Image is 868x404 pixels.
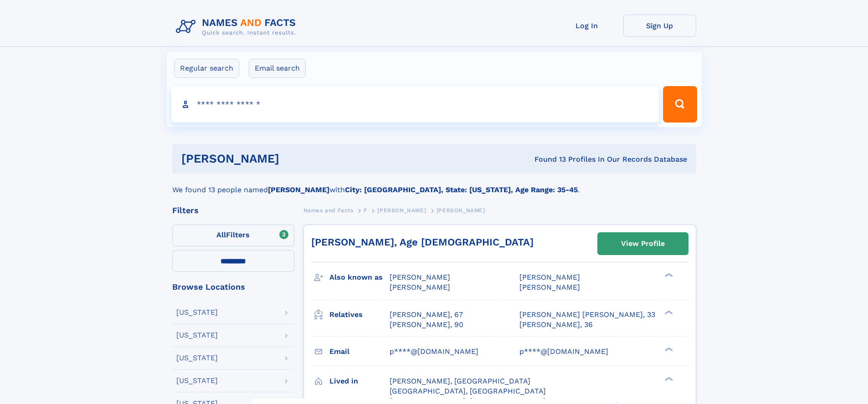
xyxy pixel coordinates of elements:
[329,344,390,359] h3: Email
[519,273,580,281] span: [PERSON_NAME]
[176,309,218,316] div: [US_STATE]
[268,185,329,194] b: [PERSON_NAME]
[216,230,226,239] span: All
[172,174,696,195] div: We found 13 people named with .
[407,154,687,164] div: Found 13 Profiles In Our Records Database
[172,15,303,39] img: Logo Names and Facts
[329,307,390,322] h3: Relatives
[663,86,697,123] button: Search Button
[249,59,306,78] label: Email search
[364,207,367,214] span: F
[176,332,218,339] div: [US_STATE]
[437,207,485,214] span: [PERSON_NAME]
[663,309,673,315] div: ❯
[174,59,239,78] label: Regular search
[172,225,294,246] label: Filters
[663,346,673,352] div: ❯
[519,310,655,320] a: [PERSON_NAME] [PERSON_NAME], 33
[621,233,665,254] div: View Profile
[390,310,463,320] a: [PERSON_NAME], 67
[598,233,688,255] a: View Profile
[172,283,294,291] div: Browse Locations
[377,207,426,214] span: [PERSON_NAME]
[181,153,407,164] h1: [PERSON_NAME]
[303,205,354,216] a: Names and Facts
[550,15,623,37] a: Log In
[519,283,580,291] span: [PERSON_NAME]
[663,376,673,382] div: ❯
[364,205,367,216] a: F
[390,320,463,330] a: [PERSON_NAME], 90
[390,387,546,395] span: [GEOGRAPHIC_DATA], [GEOGRAPHIC_DATA]
[171,86,659,123] input: search input
[345,185,578,194] b: City: [GEOGRAPHIC_DATA], State: [US_STATE], Age Range: 35-45
[329,270,390,285] h3: Also known as
[663,272,673,278] div: ❯
[390,283,450,291] span: [PERSON_NAME]
[390,273,450,281] span: [PERSON_NAME]
[623,15,696,37] a: Sign Up
[329,373,390,389] h3: Lived in
[176,354,218,362] div: [US_STATE]
[176,377,218,384] div: [US_STATE]
[390,377,530,385] span: [PERSON_NAME], [GEOGRAPHIC_DATA]
[377,205,426,216] a: [PERSON_NAME]
[172,206,294,215] div: Filters
[311,236,534,248] a: [PERSON_NAME], Age [DEMOGRAPHIC_DATA]
[519,320,593,330] a: [PERSON_NAME], 36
